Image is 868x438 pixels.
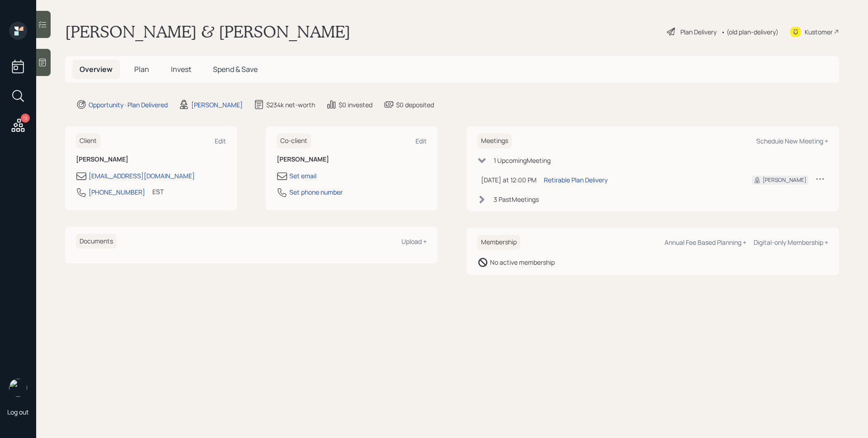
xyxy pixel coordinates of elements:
div: Set email [289,171,316,181]
div: • (old plan-delivery) [721,27,778,37]
div: Set phone number [289,187,343,197]
h6: Membership [477,235,520,250]
div: [EMAIL_ADDRESS][DOMAIN_NAME] [89,171,195,181]
div: Retirable Plan Delivery [544,175,608,185]
div: [PERSON_NAME] [763,176,807,184]
h6: Meetings [477,133,512,148]
div: Opportunity · Plan Delivered [89,100,168,109]
div: 1 Upcoming Meeting [494,156,551,165]
div: Upload + [401,237,427,246]
span: Spend & Save [213,64,258,74]
div: [PHONE_NUMBER] [89,187,145,197]
h6: Client [76,133,100,148]
div: EST [152,187,164,196]
div: $0 deposited [396,100,434,109]
img: james-distasi-headshot.png [9,379,27,397]
div: No active membership [490,257,555,267]
div: Log out [7,408,29,416]
div: $0 invested [339,100,373,109]
div: Schedule New Meeting + [756,137,828,145]
span: Overview [80,64,113,74]
div: 3 Past Meeting s [494,195,539,204]
span: Invest [171,64,191,74]
h6: [PERSON_NAME] [76,156,226,163]
h6: Co-client [277,133,311,148]
h6: Documents [76,234,117,249]
div: Annual Fee Based Planning + [665,238,746,247]
span: Plan [134,64,149,74]
div: $234k net-worth [266,100,315,109]
h6: [PERSON_NAME] [277,156,427,163]
div: Digital-only Membership + [754,238,828,247]
h1: [PERSON_NAME] & [PERSON_NAME] [65,22,350,42]
div: Edit [415,137,427,145]
div: Kustomer [805,27,833,37]
div: [PERSON_NAME] [191,100,243,109]
div: 13 [21,114,30,123]
div: [DATE] at 12:00 PM [481,175,537,185]
div: Plan Delivery [680,27,717,37]
div: Edit [215,137,226,145]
